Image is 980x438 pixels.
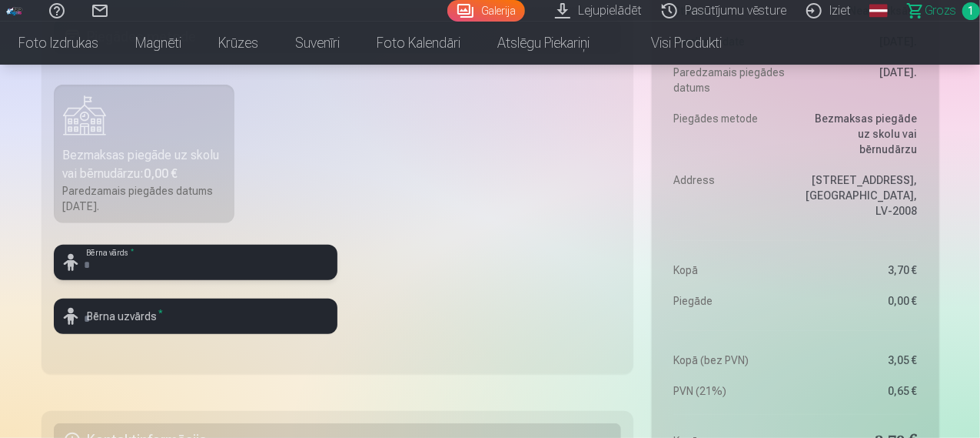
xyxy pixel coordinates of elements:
[117,22,200,65] a: Magnēti
[479,22,608,65] a: Atslēgu piekariņi
[277,22,358,65] a: Suvenīri
[962,2,980,20] span: 1
[803,262,918,278] dd: 3,70 €
[673,65,788,95] dt: Paredzamais piegādes datums
[358,22,479,65] a: Foto kalendāri
[673,353,788,368] dt: Kopā (bez PVN)
[63,146,226,183] div: Bezmaksas piegāde uz skolu vai bērnudārzu :
[673,262,788,278] dt: Kopā
[63,183,226,214] div: Paredzamais piegādes datums [DATE].
[803,353,918,368] dd: 3,05 €
[673,293,788,309] dt: Piegāde
[6,6,23,15] img: /fa3
[803,383,918,399] dd: 0,65 €
[803,293,918,309] dd: 0,00 €
[673,111,788,157] dt: Piegādes metode
[608,22,740,65] a: Visi produkti
[803,111,918,157] dd: Bezmaksas piegāde uz skolu vai bērnudārzu
[673,383,788,399] dt: PVN (21%)
[803,172,918,219] dd: [STREET_ADDRESS], [GEOGRAPHIC_DATA], LV-2008
[145,166,178,181] b: 0,00 €
[803,65,918,95] dd: [DATE].
[673,172,788,219] dt: Address
[925,2,956,20] span: Grozs
[200,22,277,65] a: Krūzes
